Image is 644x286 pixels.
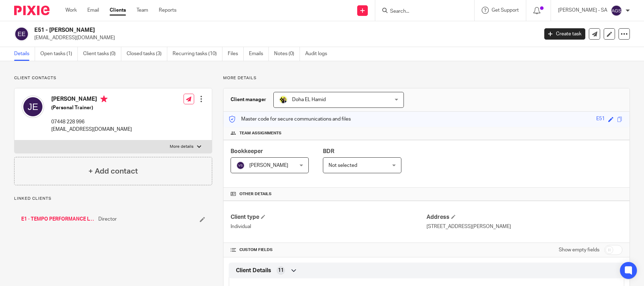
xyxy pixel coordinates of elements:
[228,47,244,61] a: Files
[236,161,245,170] img: svg%3E
[427,214,622,221] h4: Address
[278,267,284,274] span: 11
[611,5,622,16] img: svg%3E
[14,47,35,61] a: Details
[492,8,519,13] span: Get Support
[173,47,222,61] a: Recurring tasks (10)
[14,6,50,15] img: Pixie
[21,216,95,223] a: E1 - TEMPO PERFORMANCE LTD
[34,27,434,34] h2: E51 - [PERSON_NAME]
[596,115,605,123] div: E51
[231,223,427,230] p: Individual
[305,47,332,61] a: Audit logs
[110,7,126,14] a: Clients
[427,223,622,230] p: [STREET_ADDRESS][PERSON_NAME]
[292,97,326,102] span: Doha EL Hamid
[239,191,272,197] span: Other details
[231,247,427,253] h4: CUSTOM FIELDS
[231,96,266,103] h3: Client manager
[14,196,212,202] p: Linked clients
[87,7,99,14] a: Email
[223,75,630,81] p: More details
[239,130,282,136] span: Team assignments
[51,118,132,126] p: 07448 228 996
[389,8,453,15] input: Search
[544,28,585,40] a: Create task
[231,148,263,154] span: Bookkeeper
[51,126,132,133] p: [EMAIL_ADDRESS][DOMAIN_NAME]
[236,267,271,274] span: Client Details
[559,246,599,253] label: Show empty fields
[14,27,29,41] img: svg%3E
[249,163,288,168] span: [PERSON_NAME]
[274,47,300,61] a: Notes (0)
[51,95,132,104] h4: [PERSON_NAME]
[558,7,607,14] p: [PERSON_NAME] - SA
[127,47,167,61] a: Closed tasks (3)
[137,7,148,14] a: Team
[88,166,138,177] h4: + Add contact
[100,95,108,103] i: Primary
[329,163,357,168] span: Not selected
[229,116,351,123] p: Master code for secure communications and files
[170,144,193,150] p: More details
[14,75,212,81] p: Client contacts
[323,148,334,154] span: BDR
[34,34,534,41] p: [EMAIL_ADDRESS][DOMAIN_NAME]
[279,95,288,104] img: Doha-Starbridge.jpg
[98,216,117,223] span: Director
[22,95,44,118] img: svg%3E
[83,47,121,61] a: Client tasks (0)
[40,47,78,61] a: Open tasks (1)
[65,7,77,14] a: Work
[231,214,427,221] h4: Client type
[159,7,176,14] a: Reports
[51,104,132,111] h5: (Personal Trainer)
[249,47,269,61] a: Emails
